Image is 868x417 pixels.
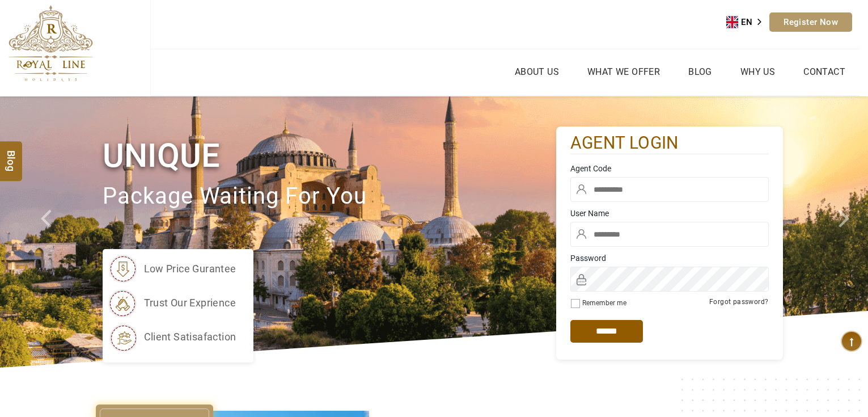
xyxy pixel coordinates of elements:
[801,64,848,80] a: Contact
[570,132,769,154] h2: agent login
[726,14,769,31] a: EN
[4,150,19,159] span: Blog
[769,12,852,32] a: Register Now
[726,14,769,31] aside: Language selected: English
[9,5,93,82] img: The Royal Line Holidays
[570,163,769,174] label: Agent Code
[512,64,562,80] a: About Us
[824,96,868,368] a: Check next image
[108,323,236,351] li: client satisafaction
[709,298,768,306] a: Forgot password?
[726,14,769,31] div: Language
[570,208,769,219] label: User Name
[103,178,556,216] p: package waiting for you
[685,64,715,80] a: Blog
[585,64,663,80] a: What we Offer
[26,96,70,368] a: Check next prev
[108,289,236,317] li: trust our exprience
[103,134,556,177] h1: Unique
[570,252,769,264] label: Password
[582,299,626,307] label: Remember me
[108,255,236,283] li: low price gurantee
[738,64,778,80] a: Why Us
